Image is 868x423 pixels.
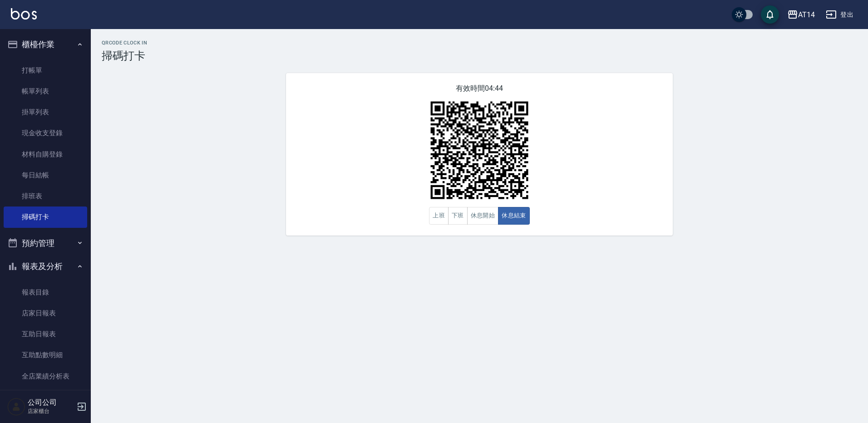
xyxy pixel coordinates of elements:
[4,231,87,255] button: 預約管理
[4,366,87,387] a: 全店業績分析表
[822,6,857,23] button: 登出
[467,207,499,225] button: 休息開始
[448,207,468,225] button: 下班
[4,387,87,408] a: 設計師日報表
[4,303,87,324] a: 店家日報表
[102,49,857,62] h3: 掃碼打卡
[7,398,25,416] img: Person
[28,398,74,407] h5: 公司公司
[102,40,857,46] h2: QRcode Clock In
[4,207,87,227] a: 掃碼打卡
[28,407,74,415] p: 店家櫃台
[4,344,87,365] a: 互助點數明細
[761,5,779,24] button: save
[286,73,673,236] div: 有效時間 04:44
[4,102,87,123] a: 掛單列表
[798,9,815,20] div: AT14
[4,144,87,165] a: 材料自購登錄
[4,324,87,344] a: 互助日報表
[4,282,87,303] a: 報表目錄
[4,60,87,81] a: 打帳單
[4,81,87,102] a: 帳單列表
[4,33,87,56] button: 櫃檯作業
[11,8,37,20] img: Logo
[4,165,87,186] a: 每日結帳
[784,5,819,24] button: AT14
[429,207,449,225] button: 上班
[498,207,530,225] button: 休息結束
[4,186,87,207] a: 排班表
[4,123,87,143] a: 現金收支登錄
[4,255,87,278] button: 報表及分析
